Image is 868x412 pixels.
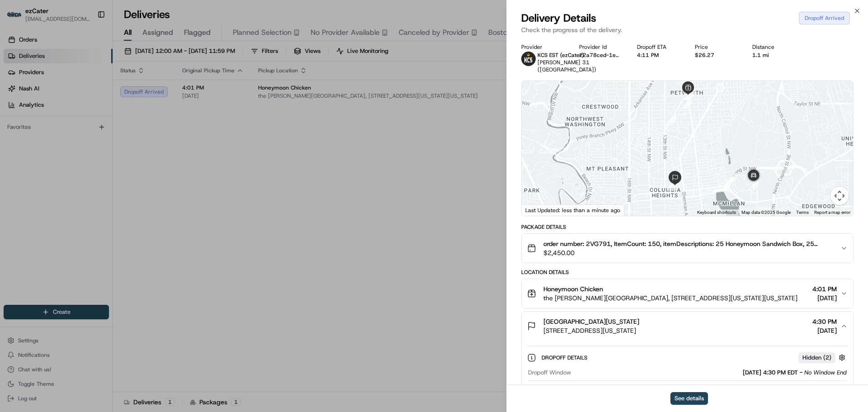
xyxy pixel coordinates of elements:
[18,131,69,140] span: Knowledge Base
[73,128,149,144] a: 💻API Documentation
[741,210,791,215] span: Map data ©2025 Google
[522,312,853,341] button: [GEOGRAPHIC_DATA][US_STATE][STREET_ADDRESS][US_STATE]4:30 PM[DATE]
[543,317,639,326] span: [GEOGRAPHIC_DATA][US_STATE]
[64,153,109,160] a: Powered byPylon
[812,294,837,303] span: [DATE]
[804,369,847,377] span: No Window End
[543,326,639,335] span: [STREET_ADDRESS][US_STATE]
[798,352,848,363] button: Hidden (2)
[9,9,27,27] img: Nash
[542,354,589,361] span: Dropoff Details
[800,369,802,377] span: -
[9,86,25,103] img: 1736555255976-a54dd68f-1ca7-489b-9aae-adbdc363a1c4
[796,210,809,215] a: Terms (opens in new tab)
[538,52,584,59] span: KCS EST (ezCater)
[579,43,623,51] div: Provider Id
[5,128,73,144] a: 📗Knowledge Base
[543,239,833,248] span: order number: 2VG791, ItemCount: 150, itemDescriptions: 25 Honeymoon Sandwich Box, 25 Honeymoon S...
[521,43,565,51] div: Provider
[814,210,850,215] a: Report a map error
[90,153,109,160] span: Pylon
[812,317,837,326] span: 4:30 PM
[670,392,708,405] button: See details
[812,284,837,294] span: 4:01 PM
[522,279,853,308] button: Honeymoon Chickenthe [PERSON_NAME][GEOGRAPHIC_DATA], [STREET_ADDRESS][US_STATE][US_STATE]4:01 PM[...
[802,354,831,362] span: Hidden ( 2 )
[749,180,759,190] div: 7
[695,52,738,59] div: $26.27
[812,326,837,335] span: [DATE]
[521,52,536,66] img: kcs-delivery.png
[154,89,165,100] button: Start new chat
[24,58,149,68] input: Clear
[543,248,833,257] span: $2,450.00
[528,369,571,377] span: Dropoff Window
[522,204,624,216] div: Last Updated: less than a minute ago
[521,25,854,34] p: Check the progress of the delivery.
[727,173,737,183] div: 6
[522,234,853,263] button: order number: 2VG791, ItemCount: 150, itemDescriptions: 25 Honeymoon Sandwich Box, 25 Honeymoon S...
[524,204,554,216] img: Google
[697,209,736,216] button: Keyboard shortcuts
[543,294,797,303] span: the [PERSON_NAME][GEOGRAPHIC_DATA], [STREET_ADDRESS][US_STATE][US_STATE]
[9,132,16,139] div: 📗
[524,204,554,216] a: Open this area in Google Maps (opens a new window)
[85,131,145,140] span: API Documentation
[9,36,165,51] p: Welcome 👋
[538,59,596,73] span: [PERSON_NAME] 31 ([GEOGRAPHIC_DATA])
[695,43,738,51] div: Price
[752,43,796,51] div: Distance
[543,284,603,294] span: Honeymoon Chicken
[76,132,84,139] div: 💻
[752,52,796,59] div: 1.1 mi
[521,269,854,276] div: Location Details
[684,90,693,100] div: 2
[637,52,680,59] div: 4:11 PM
[31,95,114,103] div: We're available if you need us!
[666,114,676,124] div: 4
[521,11,596,25] span: Delivery Details
[682,99,692,109] div: 1
[31,86,148,95] div: Start new chat
[579,52,623,59] button: 22a78ced-1e80-962f-e5f3-6467a6e414a7
[521,223,854,231] div: Package Details
[684,90,694,100] div: 3
[743,369,798,377] span: [DATE] 4:30 PM EDT
[637,43,680,51] div: Dropoff ETA
[666,181,676,191] div: 5
[830,187,849,205] button: Map camera controls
